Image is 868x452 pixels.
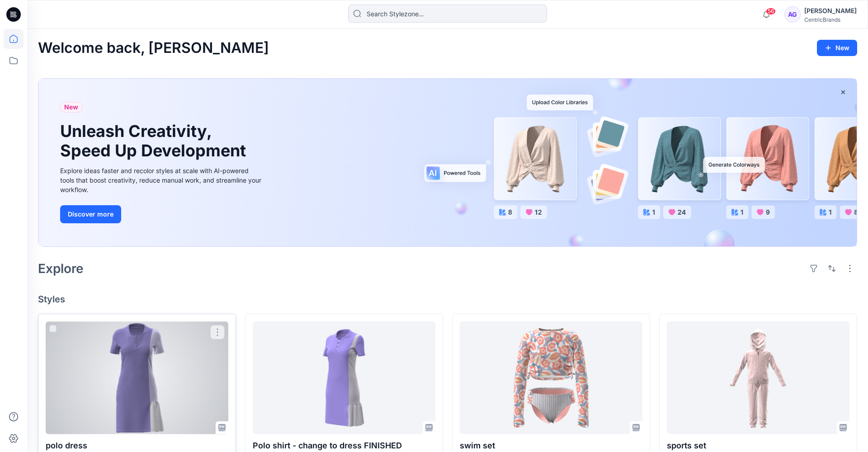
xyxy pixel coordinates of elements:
div: Explore ideas faster and recolor styles at scale with AI-powered tools that boost creativity, red... [60,166,264,194]
a: swim set [460,321,642,434]
a: Polo shirt - change to dress FINISHED [253,321,435,434]
button: New [817,40,857,56]
p: sports set [667,439,849,452]
span: New [64,102,78,113]
h2: Explore [38,261,84,276]
input: Search Stylezone… [348,5,547,23]
a: polo dress [46,321,228,434]
a: sports set [667,321,849,434]
div: AG [784,6,801,23]
h2: Welcome back, [PERSON_NAME] [38,40,269,56]
div: [PERSON_NAME] [804,5,857,16]
h1: Unleash Creativity, Speed Up Development [60,122,250,160]
p: swim set [460,439,642,452]
p: polo dress [46,439,228,452]
div: CentricBrands [804,16,857,23]
h4: Styles [38,294,857,305]
span: 56 [766,8,776,15]
button: Discover more [60,205,121,223]
p: Polo shirt - change to dress FINISHED [253,439,435,452]
a: Discover more [60,205,264,223]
